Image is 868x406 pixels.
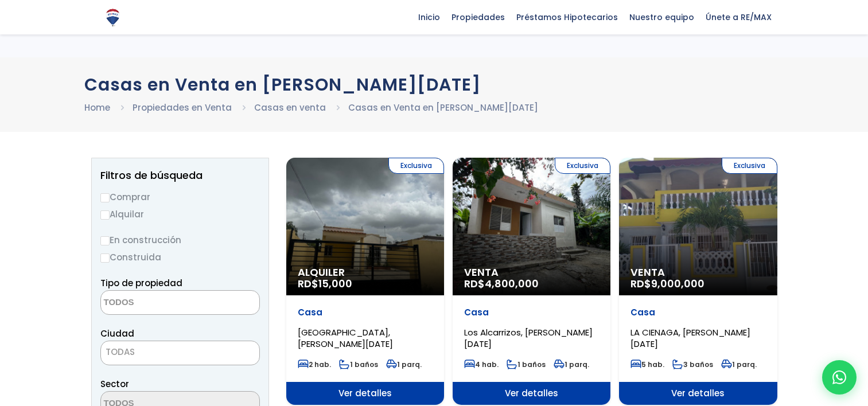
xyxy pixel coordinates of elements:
[286,158,444,405] a: Exclusiva Alquiler RD$15,000 Casa [GEOGRAPHIC_DATA], [PERSON_NAME][DATE] 2 hab. 1 baños 1 parq. V...
[100,253,110,263] input: Construida
[630,276,704,291] span: RD$
[84,75,784,95] h1: Casas en Venta en [PERSON_NAME][DATE]
[554,360,589,369] span: 1 parq.
[339,360,378,369] span: 1 baños
[464,307,599,318] p: Casa
[100,236,110,245] input: En construcción
[619,158,777,405] a: Exclusiva Venta RD$9,000,000 Casa LA CIENAGA, [PERSON_NAME][DATE] 5 hab. 3 baños 1 parq. Ver deta...
[630,326,750,350] span: LA CIENAGA, [PERSON_NAME][DATE]
[619,382,777,405] span: Ver detalles
[100,277,182,289] span: Tipo de propiedad
[254,101,326,114] a: Casas en venta
[100,207,260,221] label: Alquilar
[700,9,777,26] span: Únete a RE/MAX
[446,9,511,26] span: Propiedades
[412,9,446,26] span: Inicio
[100,327,134,339] span: Ciudad
[100,190,260,204] label: Comprar
[318,276,352,291] span: 15,000
[101,291,212,315] textarea: Search
[298,307,433,318] p: Casa
[100,341,260,365] span: TODAS
[624,9,700,26] span: Nuestro equipo
[298,360,331,369] span: 2 hab.
[286,382,444,405] span: Ver detalles
[84,101,110,114] a: Home
[348,100,538,115] li: Casas en Venta en [PERSON_NAME][DATE]
[101,344,259,360] span: TODAS
[630,307,765,318] p: Casa
[721,360,757,369] span: 1 parq.
[464,276,539,291] span: RD$
[100,210,110,220] input: Alquilar
[555,158,610,174] span: Exclusiva
[100,170,260,181] h2: Filtros de búsqueda
[106,346,135,358] span: TODAS
[485,276,539,291] span: 4,800,000
[722,158,777,174] span: Exclusiva
[103,7,123,28] img: Logo de REMAX
[464,326,593,350] span: Los Alcarrizos, [PERSON_NAME][DATE]
[298,267,433,278] span: Alquiler
[511,9,624,26] span: Préstamos Hipotecarios
[453,158,610,405] a: Exclusiva Venta RD$4,800,000 Casa Los Alcarrizos, [PERSON_NAME][DATE] 4 hab. 1 baños 1 parq. Ver ...
[388,158,444,174] span: Exclusiva
[100,233,260,247] label: En construcción
[100,250,260,264] label: Construida
[630,360,664,369] span: 5 hab.
[298,276,352,291] span: RD$
[651,276,704,291] span: 9,000,000
[100,378,129,390] span: Sector
[464,267,599,278] span: Venta
[464,360,499,369] span: 4 hab.
[453,382,610,405] span: Ver detalles
[386,360,422,369] span: 1 parq.
[507,360,546,369] span: 1 baños
[133,101,232,114] a: Propiedades en Venta
[100,193,110,202] input: Comprar
[298,326,393,350] span: [GEOGRAPHIC_DATA], [PERSON_NAME][DATE]
[672,360,713,369] span: 3 baños
[630,267,765,278] span: Venta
